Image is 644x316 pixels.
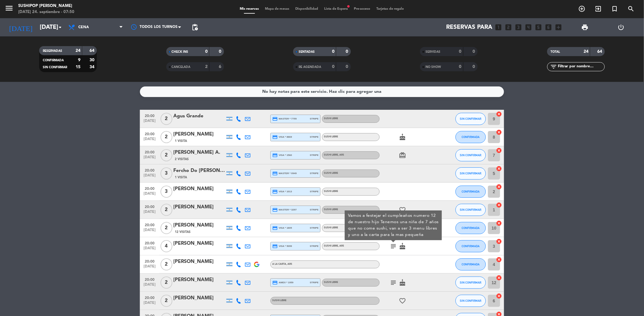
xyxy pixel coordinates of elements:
span: [DATE] [142,228,157,235]
span: SUSHI LIBRE [324,136,338,138]
i: looks_two [504,23,512,31]
span: 20:00 [142,203,157,210]
div: [PERSON_NAME] [173,294,225,302]
strong: 0 [459,49,462,54]
span: CHECK INS [172,50,188,53]
span: , ARS [338,154,344,156]
span: SIN CONFIRMAR [43,66,67,69]
span: Mis reservas [237,7,262,11]
span: CONFIRMADA [462,135,480,139]
span: , ARS [286,263,292,265]
span: stripe [310,244,319,248]
span: stripe [310,171,319,175]
span: CONFIRMADA [462,263,480,266]
span: TOTAL [551,50,560,53]
span: stripe [310,226,319,230]
i: credit_card [272,134,278,140]
i: cancel [496,293,502,299]
i: credit_card [272,189,278,194]
span: SENTADAS [299,50,315,53]
i: filter_list [550,63,558,70]
span: 20:00 [142,148,157,155]
i: favorite_border [399,206,406,213]
i: cancel [496,220,502,226]
i: credit_card [272,280,278,285]
span: 20:00 [142,130,157,137]
div: Agus Grande [173,112,225,120]
span: RESERVADAS [43,49,62,52]
span: 2 [161,277,172,289]
span: 20:00 [142,239,157,246]
span: SUSHI LIBRE [324,117,338,120]
i: exit_to_app [595,5,602,12]
button: CONFIRMADA [456,186,486,198]
i: credit_card [272,153,278,158]
i: credit_card [272,207,278,213]
button: SIN CONFIRMAR [456,277,486,289]
span: 20:00 [142,166,157,173]
i: menu [5,4,14,13]
i: search [628,5,635,12]
i: cancel [496,202,502,208]
span: SIN CONFIRMAR [460,281,482,284]
span: [DATE] [142,283,157,290]
button: CONFIRMADA [456,240,486,252]
button: SIN CONFIRMAR [456,204,486,216]
i: cancel [496,257,502,263]
span: pending_actions [191,24,198,31]
strong: 6 [219,65,222,69]
span: SIN CONFIRMAR [460,299,482,302]
span: [DATE] [142,119,157,126]
i: power_settings_new [618,24,625,31]
strong: 0 [219,49,222,54]
span: SUSHI LIBRE [324,281,338,284]
span: 20:00 [142,276,157,283]
span: stripe [310,153,319,157]
span: SUSHI LIBRE [324,227,338,229]
i: add_box [554,23,562,31]
div: [PERSON_NAME] [173,221,225,229]
span: master * 7755 [272,116,297,122]
span: 3 [161,167,172,180]
div: [PERSON_NAME] [173,203,225,211]
span: visa * 5099 [272,244,292,249]
span: SUSHI LIBRE [324,190,338,193]
span: 2 [161,222,172,234]
span: [DATE] [142,246,157,253]
i: looks_3 [514,23,522,31]
button: CONFIRMADA [456,131,486,143]
button: SIN CONFIRMAR [456,167,486,180]
span: 20:00 [142,221,157,228]
div: [PERSON_NAME] [173,258,225,266]
span: , ARS [338,245,344,247]
img: google-logo.png [254,262,259,267]
span: 3 [161,186,172,198]
span: SUSHI LIBRE [324,154,344,156]
span: 2 Visitas [175,157,189,162]
strong: 0 [473,65,476,69]
i: credit_card [272,116,278,122]
span: CONFIRMADA [462,244,480,248]
strong: 0 [346,49,350,54]
i: subject [390,279,397,286]
span: [DATE] [142,192,157,199]
span: 20:00 [142,294,157,301]
div: LOG OUT [603,18,639,36]
span: fiber_manual_record [347,5,351,8]
span: visa * 8869 [272,134,292,140]
span: stripe [310,117,319,121]
span: amex * 1959 [272,280,293,285]
button: menu [5,4,14,15]
span: CANCELADA [172,66,191,69]
strong: 34 [90,65,96,69]
span: Cena [78,25,89,29]
i: cancel [496,166,502,172]
span: SIN CONFIRMAR [460,117,482,120]
span: NO SHOW [425,66,441,69]
div: [PERSON_NAME] [173,276,225,284]
span: SUSHI LIBRE [324,245,344,247]
span: visa * 1013 [272,189,292,194]
strong: 0 [332,49,334,54]
i: subject [390,243,397,250]
span: [DATE] [142,264,157,271]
